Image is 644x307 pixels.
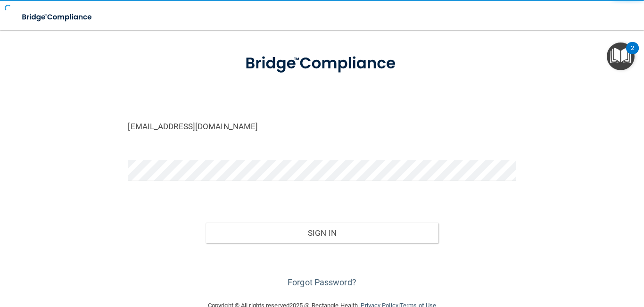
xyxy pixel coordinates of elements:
a: Forgot Password? [288,277,356,287]
button: Sign In [206,223,438,243]
img: bridge_compliance_login_screen.278c3ca4.svg [14,8,101,27]
img: bridge_compliance_login_screen.278c3ca4.svg [229,43,416,84]
button: Open Resource Center, 2 new notifications [607,42,635,70]
input: Email [128,116,516,137]
div: 2 [631,48,634,60]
